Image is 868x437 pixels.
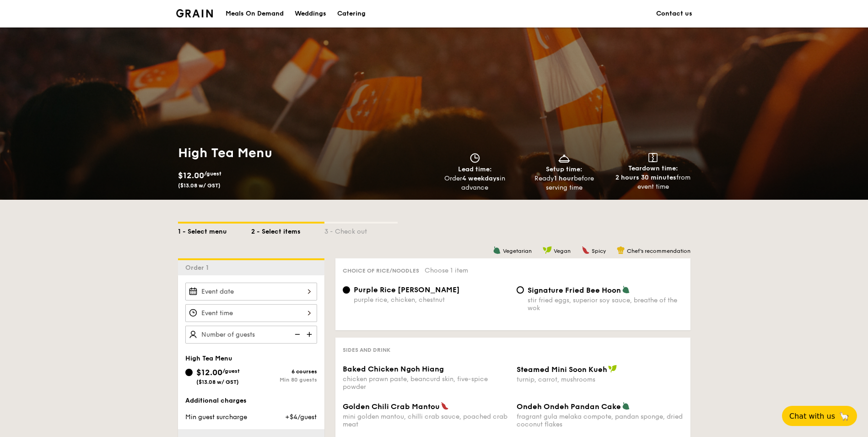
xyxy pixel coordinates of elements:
span: Purple Rice [PERSON_NAME] [354,285,460,294]
img: icon-vegan.f8ff3823.svg [543,246,552,254]
span: Teardown time: [628,164,678,172]
img: icon-clock.2db775ea.svg [468,153,482,163]
span: Min guest surcharge [185,413,247,421]
span: ($13.08 w/ GST) [178,182,221,189]
span: Chef's recommendation [627,248,690,254]
img: icon-vegetarian.fe4039eb.svg [622,285,630,294]
span: /guest [204,170,221,177]
span: Ondeh Ondeh Pandan Cake [517,402,621,411]
span: Setup time: [546,165,582,173]
span: +$4/guest [285,413,317,421]
span: Golden Chili Crab Mantou [343,402,440,411]
button: Chat with us🦙 [782,406,857,426]
span: Vegan [554,248,571,254]
img: icon-vegan.f8ff3823.svg [608,365,617,373]
div: Order in advance [434,174,516,192]
strong: 2 hours 30 minutes [615,174,676,181]
span: Sides and Drink [343,347,390,353]
div: fragrant gula melaka compote, pandan sponge, dried coconut flakes [517,413,683,428]
input: Signature Fried Bee Hoonstir fried eggs, superior soy sauce, breathe of the wok [517,286,524,294]
img: icon-teardown.65201eee.svg [648,153,658,162]
input: Purple Rice [PERSON_NAME]purple rice, chicken, chestnut [343,286,350,294]
div: mini golden mantou, chilli crab sauce, poached crab meat [343,413,509,428]
div: purple rice, chicken, chestnut [354,296,509,304]
span: Steamed Mini Soon Kueh [517,365,607,374]
span: Chat with us [789,412,835,421]
img: Grain [176,9,213,17]
img: icon-chef-hat.a58ddaea.svg [617,246,625,254]
input: Event time [185,304,317,322]
input: $12.00/guest($13.08 w/ GST)6 coursesMin 80 guests [185,369,193,376]
div: turnip, carrot, mushrooms [517,376,683,383]
div: Min 80 guests [251,377,317,383]
span: $12.00 [196,367,222,377]
a: Logotype [176,9,213,17]
span: Signature Fried Bee Hoon [528,286,621,295]
div: Ready before serving time [523,174,605,192]
div: 2 - Select items [251,224,324,236]
div: chicken prawn paste, beancurd skin, five-spice powder [343,375,509,391]
div: 1 - Select menu [178,224,251,236]
div: 3 - Check out [324,224,398,236]
input: Number of guests [185,326,317,344]
img: icon-reduce.1d2dbef1.svg [290,326,303,343]
span: ($13.08 w/ GST) [196,379,239,385]
span: 🦙 [839,411,850,421]
span: Choose 1 item [425,267,468,274]
img: icon-add.58712e84.svg [303,326,317,343]
span: $12.00 [178,170,204,180]
img: icon-spicy.37a8142b.svg [582,246,590,254]
div: stir fried eggs, superior soy sauce, breathe of the wok [528,296,683,312]
div: from event time [612,173,694,191]
input: Event date [185,283,317,300]
span: High Tea Menu [185,355,232,362]
h1: High Tea Menu [178,145,431,161]
span: Lead time: [458,165,492,173]
span: Choice of rice/noodles [343,268,419,274]
span: Spicy [592,248,606,254]
span: Order 1 [185,264,212,272]
span: /guest [222,368,240,374]
strong: 1 hour [554,175,574,182]
span: Baked Chicken Ngoh Hiang [343,365,444,373]
img: icon-spicy.37a8142b.svg [441,402,449,410]
img: icon-vegetarian.fe4039eb.svg [493,246,501,254]
div: 6 courses [251,368,317,375]
div: Additional charges [185,396,317,405]
span: Vegetarian [503,248,532,254]
img: icon-dish.430c3a2e.svg [557,153,571,163]
img: icon-vegetarian.fe4039eb.svg [622,402,630,410]
strong: 4 weekdays [462,175,500,182]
